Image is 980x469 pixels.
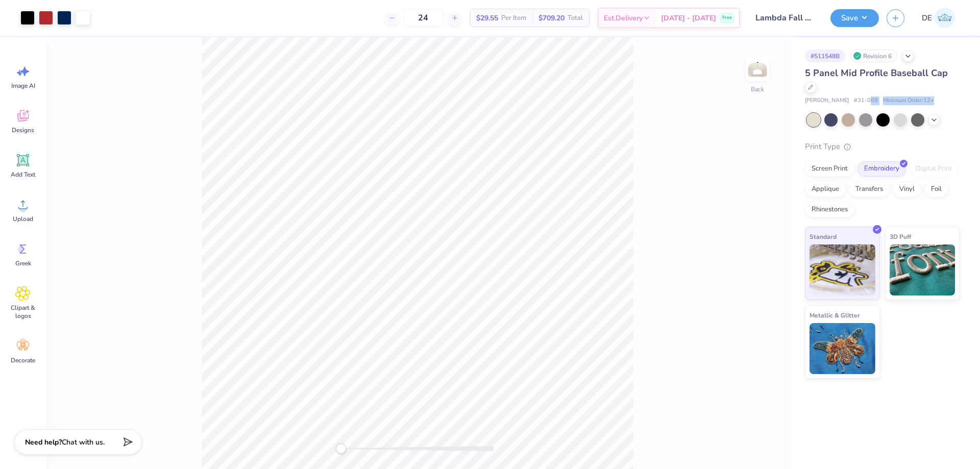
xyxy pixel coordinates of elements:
[805,182,846,197] div: Applique
[6,304,40,320] span: Clipart & logos
[661,13,716,23] span: [DATE] - [DATE]
[922,12,932,24] span: DE
[15,259,31,267] span: Greek
[11,170,35,179] span: Add Text
[12,126,34,134] span: Designs
[11,356,35,364] span: Decorate
[805,50,845,62] div: # 511548B
[748,8,823,28] input: Untitled Design
[604,13,643,23] span: Est. Delivery
[62,437,105,447] span: Chat with us.
[917,8,960,28] a: DE
[850,50,897,62] div: Revision 6
[935,8,955,28] img: Djian Evardoni
[805,161,854,177] div: Screen Print
[501,13,526,23] span: Per Item
[810,231,837,242] span: Standard
[11,82,35,90] span: Image AI
[476,13,498,23] span: $29.55
[805,67,948,79] span: 5 Panel Mid Profile Baseball Cap
[893,182,921,197] div: Vinyl
[810,310,860,320] span: Metallic & Glitter
[849,182,890,197] div: Transfers
[805,141,960,153] div: Print Type
[890,231,911,242] span: 3D Puff
[810,323,875,374] img: Metallic & Glitter
[805,202,854,217] div: Rhinestones
[924,182,948,197] div: Foil
[25,437,62,447] strong: Need help?
[857,161,906,177] div: Embroidery
[403,9,443,27] input: – –
[883,96,934,105] span: Minimum Order: 12 +
[830,9,879,27] button: Save
[336,443,346,454] div: Accessibility label
[13,215,33,223] span: Upload
[890,244,955,295] img: 3D Puff
[722,14,732,21] span: Free
[751,85,764,94] div: Back
[810,244,875,295] img: Standard
[538,13,565,23] span: $709.20
[747,59,768,80] img: Back
[568,13,583,23] span: Total
[909,161,959,177] div: Digital Print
